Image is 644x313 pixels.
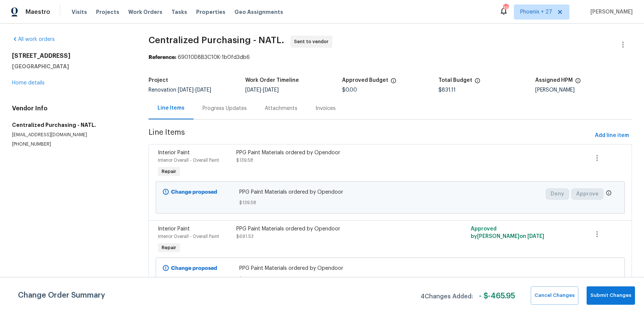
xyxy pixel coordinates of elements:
span: Interior Overall - Overall Paint [158,158,219,163]
p: [PHONE_NUMBER] [12,141,131,147]
h5: Centralized Purchasing - NATL. [12,121,131,129]
span: Repair [159,244,179,251]
h5: Approved Budget [342,78,388,83]
span: $0.00 [342,87,357,93]
span: Interior Paint [158,150,190,155]
span: [DATE] [527,234,544,239]
span: Sent to vendor [294,38,332,45]
span: [PERSON_NAME] [587,8,633,16]
span: The total cost of line items that have been proposed by Opendoor. This sum includes line items th... [474,78,480,87]
button: Submit Changes [587,286,635,305]
span: Change Order Summary [18,286,105,305]
span: The hpm assigned to this work order. [575,78,581,87]
span: Cancel Changes [534,291,575,300]
a: Home details [12,80,45,86]
span: Maestro [26,8,50,16]
span: [DATE] [263,87,279,93]
span: $831.11 [438,87,456,93]
div: PPG Paint Materials ordered by Opendoor [236,149,427,156]
a: All work orders [12,37,55,42]
span: Tasks [171,9,187,15]
span: Line Items [149,129,592,143]
button: Approve [571,188,603,200]
div: Progress Updates [203,105,247,112]
b: Change proposed [171,266,217,271]
span: Add line item [595,131,629,140]
h2: [STREET_ADDRESS] [12,52,131,60]
span: Projects [96,8,119,16]
h4: Vendor Info [12,105,131,112]
button: Deny [546,188,569,200]
span: $691.53 [236,234,254,239]
b: Change proposed [171,190,217,195]
span: Phoenix + 27 [520,8,552,16]
span: Approved by [PERSON_NAME] on [471,226,544,239]
div: 393 [503,5,508,12]
span: Interior Paint [158,226,190,232]
div: 69010D8B3C10K-1b0fd3db6 [149,54,632,61]
button: Add line item [592,129,632,143]
span: Submit Changes [590,291,631,300]
b: Reference: [149,55,176,60]
div: Attachments [265,105,297,112]
span: The total cost of line items that have been approved by both Opendoor and the Trade Partner. This... [390,78,396,87]
span: Repair [159,168,179,175]
span: Interior Overall - Overall Paint [158,234,219,239]
span: Renovation [149,87,211,93]
span: - [245,87,279,93]
span: [DATE] [178,87,194,93]
span: Centralized Purchasing - NATL. [149,36,284,45]
div: PPG Paint Materials ordered by Opendoor [236,225,427,233]
button: Cancel Changes [531,286,578,305]
span: Visits [72,8,87,16]
span: $139.58 [236,158,253,163]
h5: Project [149,78,168,83]
span: PPG Paint Materials ordered by Opendoor [239,188,541,196]
span: $691.53 [239,275,541,283]
span: - $ -465.95 [479,292,515,305]
span: Geo Assignments [234,8,283,16]
span: [DATE] [245,87,261,93]
span: Properties [196,8,225,16]
h5: Work Order Timeline [245,78,299,83]
span: - [178,87,211,93]
h5: Assigned HPM [535,78,573,83]
div: [PERSON_NAME] [535,87,632,93]
h5: [GEOGRAPHIC_DATA] [12,63,131,70]
div: Line Items [158,104,185,112]
h5: Total Budget [438,78,472,83]
span: 4 Changes Added: [420,289,473,305]
span: $139.58 [239,199,541,206]
p: [EMAIL_ADDRESS][DOMAIN_NAME] [12,132,131,138]
span: [DATE] [195,87,211,93]
span: Only a market manager or an area construction manager can approve [606,190,612,198]
div: Invoices [315,105,336,112]
span: PPG Paint Materials ordered by Opendoor [239,265,541,272]
span: Work Orders [128,8,162,16]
